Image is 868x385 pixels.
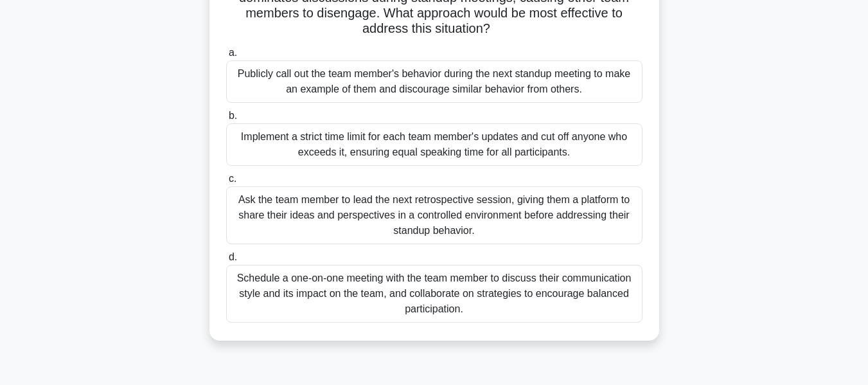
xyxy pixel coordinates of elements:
[226,123,642,166] div: Implement a strict time limit for each team member's updates and cut off anyone who exceeds it, e...
[226,265,642,323] div: Schedule a one-on-one meeting with the team member to discuss their communication style and its i...
[229,173,236,184] span: c.
[229,251,237,262] span: d.
[226,186,642,244] div: Ask the team member to lead the next retrospective session, giving them a platform to share their...
[229,47,237,58] span: a.
[229,110,237,121] span: b.
[226,60,642,103] div: Publicly call out the team member's behavior during the next standup meeting to make an example o...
